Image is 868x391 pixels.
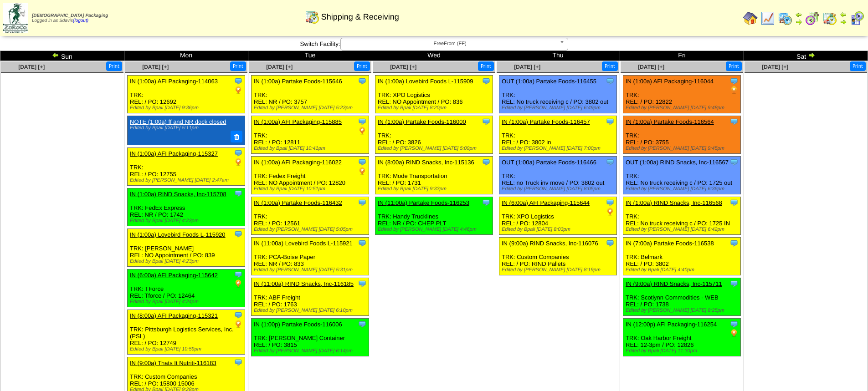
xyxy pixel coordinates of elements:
button: Print [230,61,246,71]
div: Edited by [PERSON_NAME] [DATE] 6:42pm [626,227,740,232]
div: TRK: TForce REL: Tforce / PO: 12464 [128,269,245,307]
td: Thu [496,51,620,61]
a: IN (9:00a) RIND Snacks, Inc-115711 [626,280,722,287]
div: TRK: Pittsburgh Logistics Services, Inc. (PSL) REL: / PO: 12749 [128,310,245,354]
div: Edited by [PERSON_NAME] [DATE] 8:05pm [502,186,616,192]
div: TRK: REL: / PO: 3802 in [499,116,617,154]
div: Edited by Bpali [DATE] 11:30pm [626,348,740,354]
img: zoroco-logo-small.webp [3,3,28,33]
img: PO [358,167,367,176]
img: Tooltip [358,239,367,248]
span: FreeFrom (FF) [344,38,556,49]
a: IN (7:00a) Partake Foods-116538 [626,240,714,247]
img: calendarinout.gif [822,11,837,25]
div: TRK: Fedex Freight REL: NO Appointment / PO: 12820 [252,157,369,194]
a: IN (1:00a) RIND Snacks, Inc-115708 [130,191,226,198]
div: TRK: REL: / PO: 12561 [252,197,369,235]
a: IN (11:00a) Partake Foods-116253 [378,199,469,206]
div: TRK: REL: / PO: 12822 [623,76,741,113]
button: Print [478,61,494,71]
div: Edited by [PERSON_NAME] [DATE] 7:00pm [502,146,616,151]
img: PO [234,320,243,329]
a: IN (1:00a) AFI Packaging-116044 [626,78,714,85]
div: Edited by Bpali [DATE] 8:20pm [378,105,493,111]
img: PO [606,207,615,216]
div: TRK: Mode Transportation REL: / PO: 1731 [375,157,493,194]
span: Shipping & Receiving [321,12,399,22]
div: Edited by Bpali [DATE] 8:03pm [502,227,616,232]
div: TRK: REL: / PO: 3826 [375,116,493,154]
div: TRK: REL: No truck receiving c / PO: 3802 out [499,76,617,113]
a: IN (12:00p) AFI Packaging-116254 [626,321,717,328]
img: Tooltip [606,157,615,167]
td: Wed [372,51,496,61]
a: IN (11:00a) Lovebird Foods L-115921 [254,240,353,247]
img: calendarinout.gif [305,10,319,24]
img: Tooltip [234,189,243,198]
a: IN (6:00a) AFI Packaging-115644 [502,199,590,206]
a: OUT (1:00a) Partake Foods-116455 [502,78,596,85]
a: IN (1:00a) AFI Packaging-116022 [254,159,342,166]
a: IN (1:00a) Lovebird Foods L-115920 [130,231,226,238]
div: TRK: XPO Logistics REL: NO Appointment / PO: 836 [375,76,493,113]
img: PO [234,86,243,95]
a: [DATE] [+] [18,64,45,70]
div: Edited by [PERSON_NAME] [DATE] 5:09pm [378,146,493,151]
img: PO [234,157,243,167]
div: Edited by [PERSON_NAME] [DATE] 6:10pm [254,308,369,313]
td: Tue [248,51,372,61]
img: Tooltip [358,157,367,167]
img: Tooltip [482,198,491,207]
img: Tooltip [234,229,243,239]
a: [DATE] [+] [390,64,416,70]
div: TRK: FedEx Express REL: NR / PO: 1742 [128,188,245,226]
img: calendarblend.gif [805,11,820,25]
a: IN (1:00a) Partake Foods-116432 [254,199,342,206]
a: IN (1:00a) RIND Snacks, Inc-116568 [626,199,722,206]
td: Mon [124,51,248,61]
a: IN (9:00a) Thats It Nutriti-116183 [130,360,216,366]
a: IN (1:00a) Partake Foods-116564 [626,118,714,125]
div: Edited by [PERSON_NAME] [DATE] 4:46pm [378,227,493,232]
div: TRK: REL: no Truck inv move / PO: 3802 out [499,157,617,194]
img: Tooltip [729,76,739,86]
div: TRK: REL: No truck receiving c / PO: 1725 out [623,157,741,194]
a: IN (1:00a) Partake Foods-116457 [502,118,590,125]
img: Tooltip [358,279,367,288]
a: [DATE] [+] [514,64,540,70]
img: Tooltip [729,239,739,248]
div: TRK: Handy Trucklines REL: NR / PO: CHEP PLT [375,197,493,235]
img: arrowright.gif [808,51,815,59]
div: Edited by [PERSON_NAME] [DATE] 8:19pm [502,267,616,273]
button: Print [354,61,370,71]
div: TRK: ABF Freight REL: / PO: 1763 [252,278,369,316]
div: Edited by Bpali [DATE] 10:59pm [130,346,245,352]
a: IN (6:00a) AFI Packaging-115642 [130,272,218,279]
button: Print [602,61,618,71]
div: Edited by Bpali [DATE] 9:36pm [130,105,245,111]
img: arrowleft.gif [795,11,802,18]
a: OUT (1:00a) RIND Snacks, Inc-116567 [626,159,729,166]
img: Tooltip [729,117,739,126]
button: Print [106,61,122,71]
div: TRK: REL: / PO: 12811 [252,116,369,154]
img: Tooltip [482,117,491,126]
img: calendarcustomer.gif [850,11,864,25]
img: Tooltip [234,358,243,367]
a: [DATE] [+] [266,64,293,70]
span: [DATE] [+] [762,64,788,70]
div: TRK: REL: / PO: 12755 [128,147,245,185]
div: Edited by [PERSON_NAME] [DATE] 5:05pm [254,227,369,232]
img: Tooltip [358,76,367,86]
div: TRK: [PERSON_NAME] REL: NO Appointment / PO: 839 [128,229,245,266]
a: [DATE] [+] [638,64,664,70]
img: Tooltip [234,270,243,279]
a: IN (9:00a) RIND Snacks, Inc-116076 [502,240,598,247]
img: Tooltip [358,198,367,207]
a: IN (1:00a) Partake Foods-116000 [378,118,466,125]
a: IN (1:00a) AFI Packaging-114063 [130,78,218,85]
